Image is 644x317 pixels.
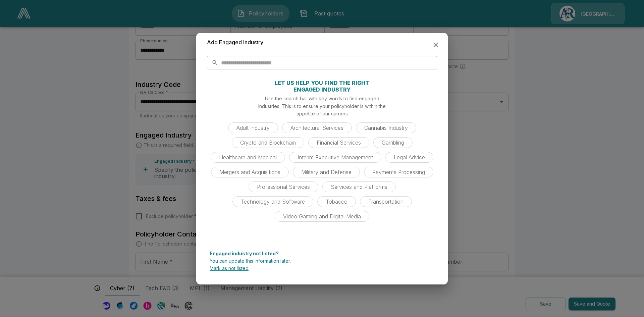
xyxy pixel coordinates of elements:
[297,169,356,175] span: Military and Defense
[368,169,429,175] span: Payments Processing
[317,196,356,207] div: Tobacco
[211,167,289,177] div: Mergers and Acquisitions
[210,266,434,271] p: Mark as not listed
[210,251,434,256] p: Engaged industry not listed?
[356,122,416,133] div: Cannabis Industry
[289,152,381,163] div: Interim Executive Management
[327,183,391,190] span: Services and Platforms
[232,137,304,148] div: Crypto and Blockchain
[297,110,348,117] p: appetite of our carriers
[322,198,352,205] span: Tobacco
[215,154,281,161] span: Healthcare and Medical
[293,154,377,161] span: Interim Executive Management
[279,213,365,220] span: Video Gaming and Digital Media
[237,198,309,205] span: Technology and Software
[364,198,408,205] span: Transportation
[232,124,274,131] span: Adult Industry
[265,95,379,102] p: Use the search bar with key words to find engaged
[308,137,369,148] div: Financial Services
[313,139,365,146] span: Financial Services
[236,139,300,146] span: Crypto and Blockchain
[293,87,351,92] p: ENGAGED INDUSTRY
[385,152,433,163] div: Legal Advice
[373,137,413,148] div: Gambling
[211,152,285,163] div: Healthcare and Medical
[282,122,352,133] div: Architectural Services
[275,80,369,86] p: LET US HELP YOU FIND THE RIGHT
[360,196,412,207] div: Transportation
[286,124,347,131] span: Architectural Services
[390,154,429,161] span: Legal Advice
[215,169,284,175] span: Mergers and Acquisitions
[360,124,412,131] span: Cannabis Industry
[210,259,434,263] p: You can update this information later.
[232,196,313,207] div: Technology and Software
[322,181,396,192] div: Services and Platforms
[249,181,318,192] div: Professional Services
[275,211,369,222] div: Video Gaming and Digital Media
[253,183,314,190] span: Professional Services
[364,167,433,177] div: Payments Processing
[258,103,386,110] p: industries. This is to ensure your policyholder is within the
[378,139,408,146] span: Gambling
[207,38,263,47] h6: Add Engaged Industry
[293,167,360,177] div: Military and Defense
[228,122,278,133] div: Adult Industry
